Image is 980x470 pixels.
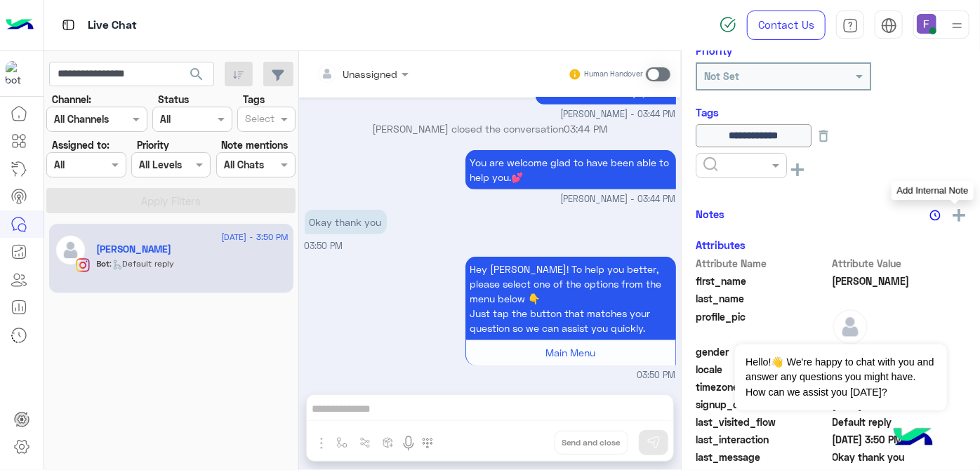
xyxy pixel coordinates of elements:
[696,415,830,429] span: last_visited_flow
[6,11,34,40] img: Logo
[696,256,830,271] span: Attribute Name
[465,150,676,189] p: 18/8/2025, 3:44 PM
[833,309,868,344] img: defaultAdmin.png
[917,14,936,34] img: userImage
[88,16,137,35] p: Live Chat
[696,344,830,359] span: gender
[221,137,288,152] label: Note mentions
[6,61,31,86] img: 317874714732967
[561,193,676,206] span: [PERSON_NAME] - 03:44 PM
[696,239,746,251] h6: Attributes
[696,208,724,220] h6: Notes
[243,92,265,107] label: Tags
[137,137,169,152] label: Priority
[696,291,830,306] span: last_name
[55,234,86,266] img: defaultAdmin.png
[561,108,676,121] span: [PERSON_NAME] - 03:44 PM
[833,450,967,464] span: Okay thank you
[696,380,830,394] span: timezone
[889,414,938,463] img: hulul-logo.png
[110,258,175,269] span: : Default reply
[833,256,967,271] span: Attribute Value
[929,210,941,221] img: notes
[696,309,830,342] span: profile_pic
[46,188,296,213] button: Apply Filters
[243,111,274,129] div: Select
[842,18,859,34] img: tab
[188,66,205,83] span: search
[564,123,608,135] span: 03:44 PM
[696,106,966,119] h6: Tags
[953,209,965,222] img: add
[97,243,172,255] h5: Lara
[76,258,90,272] img: Instagram
[584,69,643,80] small: Human Handover
[696,362,830,377] span: locale
[833,415,967,429] span: Default reply
[545,347,595,358] span: Main Menu
[833,432,967,447] span: 2025-08-18T12:50:55.712Z
[60,16,77,34] img: tab
[948,17,966,34] img: profile
[52,137,110,152] label: Assigned to:
[881,18,897,34] img: tab
[305,210,387,234] p: 18/8/2025, 3:50 PM
[696,274,830,288] span: first_name
[180,62,214,92] button: search
[305,121,676,136] p: [PERSON_NAME] closed the conversation
[221,231,288,243] span: [DATE] - 3:50 PM
[305,241,343,251] span: 03:50 PM
[52,92,91,107] label: Channel:
[747,11,826,40] a: Contact Us
[696,44,732,57] h6: Priority
[465,257,676,340] p: 18/8/2025, 3:50 PM
[696,397,830,412] span: signup_date
[720,16,736,33] img: spinner
[696,450,830,464] span: last_message
[833,274,967,288] span: Lara
[836,11,864,40] a: tab
[555,431,628,455] button: Send and close
[158,92,189,107] label: Status
[97,258,110,269] span: Bot
[696,432,830,447] span: last_interaction
[735,344,946,410] span: Hello!👋 We're happy to chat with you and answer any questions you might have. How can we assist y...
[637,369,676,382] span: 03:50 PM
